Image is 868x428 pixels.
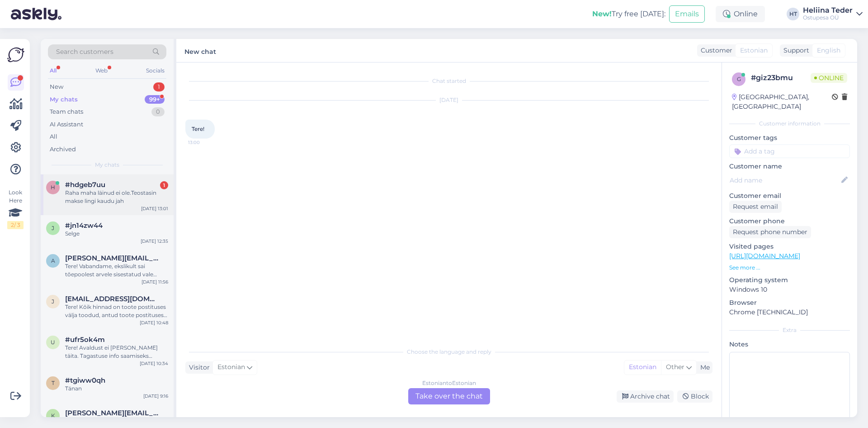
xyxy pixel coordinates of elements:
[151,107,165,116] div: 0
[51,412,55,419] span: k
[592,9,665,19] div: Try free [DATE]:
[817,46,840,55] span: English
[677,390,712,403] div: Block
[730,175,840,185] input: Add name
[51,184,55,191] span: h
[729,308,850,317] p: Chrome [TECHNICAL_ID]
[65,262,168,279] div: Tere! Vabandame, ekslikult sai tõepoolest arvele sisestatud vale toode. Muutsime nüüd toote õigek...
[729,120,850,128] div: Customer information
[65,189,168,205] div: Raha maha läinud ei ole.Teostasin makse lingi kaudu jah
[142,279,168,285] div: [DATE] 11:56
[716,6,765,22] div: Online
[729,226,811,238] div: Request phone number
[141,238,168,245] div: [DATE] 12:35
[729,326,850,334] div: Extra
[52,225,54,231] span: j
[65,385,168,393] div: Tänan
[729,144,850,158] input: Add a tag
[51,339,55,346] span: u
[729,133,850,143] p: Customer tags
[50,95,78,104] div: My chats
[751,72,811,83] div: # giz23bmu
[65,254,159,262] span: agnes.raudsepp.001@mail.ee
[422,379,476,387] div: Estonian to Estonian
[52,298,54,305] span: j
[144,65,166,77] div: Socials
[50,82,63,91] div: New
[160,181,168,189] div: 1
[65,376,105,385] span: #tgiww0qh
[50,132,57,141] div: All
[617,390,674,403] div: Archive chat
[140,360,168,367] div: [DATE] 10:34
[787,8,799,20] div: HT
[729,275,850,285] p: Operating system
[65,181,105,189] span: #hdgeb7uu
[48,65,58,77] div: All
[65,409,159,417] span: k.targama@gmail.ee
[624,361,661,374] div: Estonian
[729,242,850,251] p: Visited pages
[65,303,168,319] div: Tere! Kõik hinnad on toote postituses välja toodud, antud toote postituses on info: 𝐄𝐫𝐢𝐡𝐢𝐧𝐝 𝐞𝐭𝐭𝐞𝐭...
[153,82,165,91] div: 1
[141,205,168,212] div: [DATE] 13:01
[192,125,204,132] span: Tere!
[65,230,168,238] div: Selge
[811,73,847,83] span: Online
[408,388,490,404] div: Take over the chat
[65,295,159,303] span: janelivoigt@outlook.com
[95,161,119,169] span: My chats
[143,393,168,399] div: [DATE] 9:16
[50,145,76,154] div: Archived
[780,46,809,55] div: Support
[729,298,850,308] p: Browser
[729,201,782,213] div: Request email
[185,348,712,356] div: Choose the language and reply
[729,340,850,349] p: Notes
[740,46,768,55] span: Estonian
[188,139,222,146] span: 13:00
[729,216,850,226] p: Customer phone
[7,46,24,63] img: Askly Logo
[140,319,168,326] div: [DATE] 10:48
[185,96,712,104] div: [DATE]
[185,363,210,372] div: Visitor
[592,10,612,18] b: New!
[185,77,712,85] div: Chat started
[669,5,705,23] button: Emails
[732,92,832,111] div: [GEOGRAPHIC_DATA], [GEOGRAPHIC_DATA]
[666,363,684,371] span: Other
[50,120,83,129] div: AI Assistant
[52,380,55,386] span: t
[65,336,105,344] span: #ufr5ok4m
[145,95,165,104] div: 99+
[729,285,850,294] p: Windows 10
[184,44,216,57] label: New chat
[65,344,168,360] div: Tere! Avaldust ei [PERSON_NAME] täita. Tagastuse info saamiseks kirjutage meile [EMAIL_ADDRESS][D...
[803,14,853,21] div: Ostupesa OÜ
[803,7,853,14] div: Heliina Teder
[50,107,83,116] div: Team chats
[697,363,710,372] div: Me
[729,162,850,171] p: Customer name
[737,76,741,82] span: g
[94,65,109,77] div: Web
[56,47,113,57] span: Search customers
[729,252,800,260] a: [URL][DOMAIN_NAME]
[65,221,103,230] span: #jn14zw44
[729,191,850,201] p: Customer email
[7,188,24,229] div: Look Here
[217,362,245,372] span: Estonian
[729,264,850,272] p: See more ...
[51,257,55,264] span: a
[803,7,863,21] a: Heliina TederOstupesa OÜ
[697,46,732,55] div: Customer
[7,221,24,229] div: 2 / 3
